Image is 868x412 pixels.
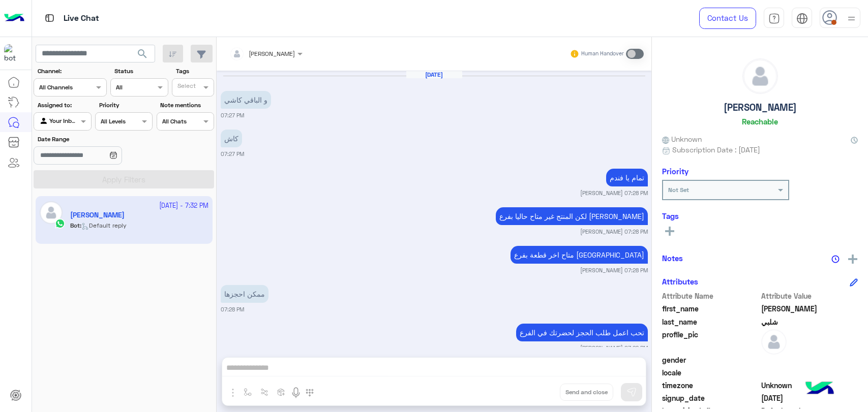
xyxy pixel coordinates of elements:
img: Logo [4,8,24,29]
span: signup_date [662,393,759,403]
img: 1403182699927242 [4,44,22,62]
label: Tags [176,67,213,76]
a: tab [764,8,784,29]
h6: Priority [662,167,689,176]
h6: Attributes [662,277,698,286]
small: 07:28 PM [221,305,244,313]
small: 07:27 PM [221,111,244,119]
label: Priority [99,101,152,110]
img: defaultAdmin.png [761,329,787,355]
p: Live Chat [64,12,99,25]
p: 23/9/2025, 7:27 PM [221,91,271,109]
p: 23/9/2025, 7:28 PM [496,207,648,225]
h5: [PERSON_NAME] [724,102,797,113]
span: first_name [662,303,759,314]
span: Attribute Value [761,291,858,301]
span: عمرو [761,303,858,314]
h6: [DATE] [406,71,462,78]
span: locale [662,367,759,378]
b: Not Set [668,186,689,194]
label: Channel: [38,67,106,76]
small: [PERSON_NAME] 07:28 PM [580,228,648,236]
span: null [761,355,858,365]
small: [PERSON_NAME] 07:28 PM [580,189,648,197]
img: tab [768,13,780,24]
img: add [848,255,857,264]
label: Assigned to: [38,101,90,110]
h6: Reachable [742,117,778,126]
img: hulul-logo.png [802,371,837,407]
span: 2025-09-23T13:29:43.405Z [761,393,858,403]
label: Date Range [38,135,152,144]
h6: Tags [662,211,858,220]
span: Attribute Name [662,291,759,301]
p: 23/9/2025, 7:28 PM [221,285,268,303]
span: profile_pic [662,329,759,353]
p: 23/9/2025, 7:29 PM [516,324,648,341]
span: null [761,367,858,378]
p: 23/9/2025, 7:27 PM [221,130,242,147]
span: last_name [662,316,759,327]
span: timezone [662,380,759,391]
small: [PERSON_NAME] 07:28 PM [580,266,648,274]
label: Note mentions [160,101,213,110]
div: Select [176,81,196,93]
span: [PERSON_NAME] [249,50,295,57]
button: Apply Filters [34,170,214,188]
img: tab [796,13,808,24]
p: 23/9/2025, 7:28 PM [511,246,648,264]
span: gender [662,355,759,365]
label: Status [114,67,167,76]
span: Subscription Date : [DATE] [672,144,760,155]
span: Unknown [761,380,858,391]
span: شلبي [761,316,858,327]
small: 07:27 PM [221,150,244,158]
small: Human Handover [581,50,624,58]
a: Contact Us [699,8,756,29]
button: Send and close [560,384,613,401]
img: notes [831,255,840,263]
p: 23/9/2025, 7:28 PM [606,169,648,186]
span: Unknown [662,134,702,144]
button: search [130,45,155,67]
img: defaultAdmin.png [743,59,777,93]
h6: Notes [662,253,683,263]
span: search [136,48,148,60]
small: [PERSON_NAME] 07:29 PM [580,344,648,352]
img: tab [43,12,56,24]
img: profile [845,12,858,25]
